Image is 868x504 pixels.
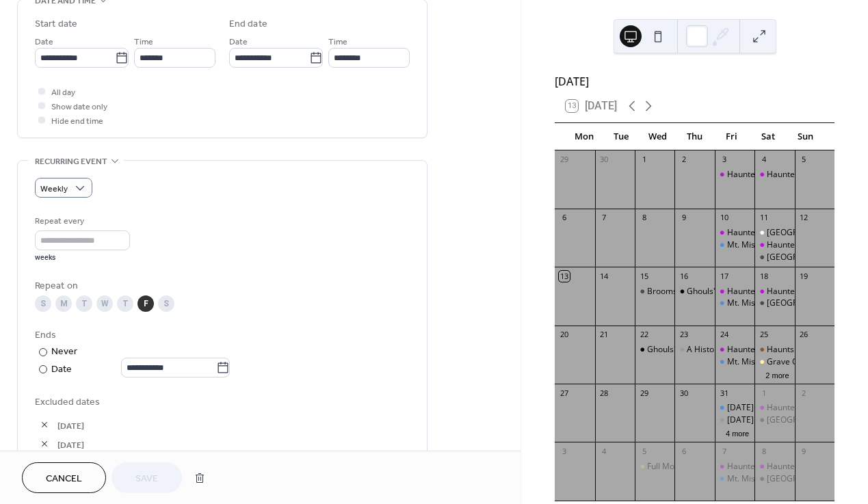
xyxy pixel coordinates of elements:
[754,252,794,263] div: Haunted Main Street
[679,388,689,398] div: 30
[639,388,649,398] div: 29
[96,295,113,312] div: W
[229,35,248,49] span: Date
[35,35,53,49] span: Date
[603,123,640,150] div: Tue
[754,461,794,473] div: Haunted Savage Mill
[715,402,754,414] div: Halloween - Mt Misery Ghost Walk
[787,123,824,150] div: Sun
[35,155,107,169] span: Recurring event
[635,286,674,297] div: Brooms & Brews - History of Maryland Witches Pub Crawl
[559,446,569,456] div: 3
[46,472,82,486] span: Cancel
[559,155,569,165] div: 29
[727,461,806,473] div: Haunted Savage Mill
[754,286,794,297] div: Haunted Savage Mill
[599,330,609,340] div: 21
[719,213,729,223] div: 10
[55,295,72,312] div: M
[719,388,729,398] div: 31
[134,35,153,49] span: Time
[137,295,154,312] div: F
[767,252,850,263] div: [GEOGRAPHIC_DATA]
[57,419,410,433] span: [DATE]
[799,446,809,456] div: 9
[51,100,107,114] span: Show date only
[727,169,806,181] div: Haunted Savage Mill
[767,414,850,426] div: [GEOGRAPHIC_DATA]
[767,402,845,414] div: Haunted Savage Mill
[727,239,813,251] div: Mt. Misery Ghost Walk
[229,17,267,31] div: End date
[767,297,850,309] div: [GEOGRAPHIC_DATA]
[35,395,410,410] span: Excluded dates
[719,330,729,340] div: 24
[727,356,813,368] div: Mt. Misery Ghost Walk
[719,271,729,281] div: 17
[559,213,569,223] div: 6
[799,388,809,398] div: 2
[674,344,714,356] div: A History of Maryland Witches
[328,35,347,49] span: Time
[760,369,794,380] button: 2 more
[713,123,750,150] div: Fri
[676,123,713,150] div: Thu
[635,344,674,356] div: Ghouls' Night Out: A Spooky Pub Crawl with Your Girls
[40,181,68,197] span: Weekly
[767,239,845,251] div: Haunted Savage Mill
[727,297,813,309] div: Mt. Misery Ghost Walk
[639,213,649,223] div: 8
[599,388,609,398] div: 28
[727,402,844,414] div: [DATE] - Mt Misery Ghost Walk
[647,461,739,473] div: Full Moon Lore & Dinner
[719,446,729,456] div: 7
[117,295,133,312] div: T
[639,271,649,281] div: 15
[759,213,769,223] div: 11
[715,286,754,297] div: Haunted Savage Mill
[715,473,754,485] div: Mt. Misery Ghost Walk
[799,271,809,281] div: 19
[754,239,794,251] div: Haunted Savage Mill
[727,344,806,356] div: Haunted Savage Mill
[759,388,769,398] div: 1
[35,214,127,228] div: Repeat every
[35,279,407,293] div: Repeat on
[559,388,569,398] div: 27
[799,330,809,340] div: 26
[754,402,794,414] div: Haunted Savage Mill
[158,295,174,312] div: S
[35,295,51,312] div: S
[727,227,806,239] div: Haunted Savage Mill
[754,473,794,485] div: Haunted Main Street
[22,462,106,493] button: Cancel
[639,330,649,340] div: 22
[679,446,689,456] div: 6
[640,123,676,150] div: Wed
[599,271,609,281] div: 14
[767,461,845,473] div: Haunted Savage Mill
[715,461,754,473] div: Haunted Savage Mill
[639,446,649,456] div: 5
[35,328,407,343] div: Ends
[799,213,809,223] div: 12
[767,473,850,485] div: [GEOGRAPHIC_DATA]
[599,446,609,456] div: 4
[799,155,809,165] div: 5
[759,271,769,281] div: 18
[759,330,769,340] div: 25
[754,414,794,426] div: Haunted Main Street
[719,155,729,165] div: 3
[647,344,851,356] div: Ghouls' Night Out: A Spooky Pub Crawl with Your Girls
[754,344,794,356] div: Haunts & Hounds ~ Ghost Walk with Dogs
[76,295,92,312] div: T
[599,213,609,223] div: 7
[51,362,230,377] div: Date
[35,17,77,31] div: Start date
[559,271,569,281] div: 13
[727,473,813,485] div: Mt. Misery Ghost Walk
[679,271,689,281] div: 16
[715,239,754,251] div: Mt. Misery Ghost Walk
[759,155,769,165] div: 4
